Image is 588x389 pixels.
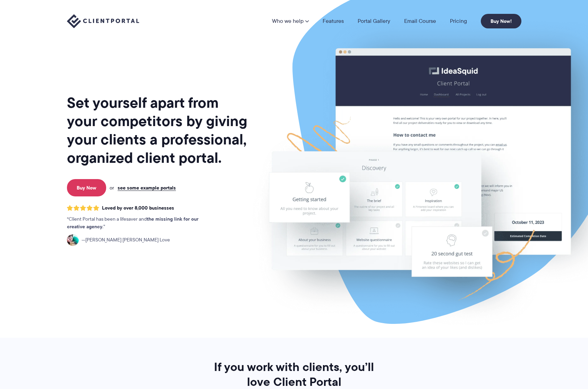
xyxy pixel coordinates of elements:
a: Pricing [450,18,467,24]
a: Email Course [404,18,436,24]
span: [PERSON_NAME] [PERSON_NAME] Love [82,236,170,244]
span: Loved by over 8,000 businesses [102,205,174,211]
h1: Set yourself apart from your competitors by giving your clients a professional, organized client ... [67,94,249,167]
a: Buy Now! [481,14,521,28]
a: Who we help [272,18,309,24]
p: Client Portal has been a lifesaver and . [67,215,213,231]
strong: the missing link for our creative agency [67,215,198,230]
span: or [110,185,114,191]
a: Buy Now [67,179,106,196]
a: see some example portals [118,185,176,191]
a: Features [323,18,344,24]
a: Portal Gallery [358,18,390,24]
